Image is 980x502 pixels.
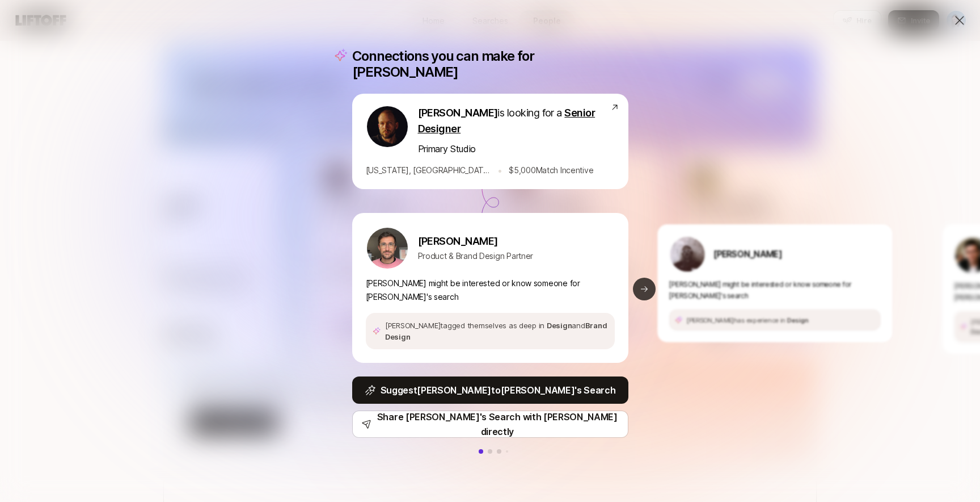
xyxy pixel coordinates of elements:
[418,233,534,249] p: [PERSON_NAME]
[418,249,534,263] p: Product & Brand Design Partner
[366,277,615,304] p: [PERSON_NAME] might be interested or know someone for [PERSON_NAME]'s search
[787,316,808,324] span: Design
[367,228,408,269] img: be759a5f_470b_4f28_a2aa_5434c985ebf0.jpg
[385,320,608,342] p: [PERSON_NAME] tagged themselves as deep in and
[376,409,618,439] p: Share [PERSON_NAME]'s Search with [PERSON_NAME] directly
[381,383,616,398] p: Suggest [PERSON_NAME] to [PERSON_NAME] 's Search
[547,321,572,330] span: Design
[670,237,704,271] img: ACg8ocLP8Po28MHD36tn1uzk0VZfsiVvIdErVHJ9RMzhqCg_8OP9=s160-c
[686,315,808,325] p: [PERSON_NAME] has experience in
[352,48,628,80] p: Connections you can make for [PERSON_NAME]
[366,164,491,177] p: [US_STATE], [GEOGRAPHIC_DATA]
[418,141,476,156] p: Primary Studio
[352,376,628,404] button: Suggest[PERSON_NAME]to[PERSON_NAME]'s Search
[669,278,880,302] p: [PERSON_NAME] might be interested or know someone for [PERSON_NAME]'s search
[418,105,610,137] p: is looking for a
[367,106,408,147] img: 26d23996_e204_480d_826d_8aac4dc78fb2.jpg
[418,107,498,119] span: [PERSON_NAME]
[509,164,593,177] p: $ 5,000 Match Incentive
[713,248,781,261] p: [PERSON_NAME]
[352,411,628,438] button: Share [PERSON_NAME]'s Search with [PERSON_NAME] directly
[497,163,502,178] p: •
